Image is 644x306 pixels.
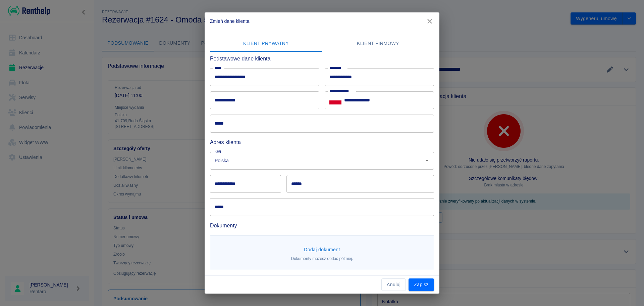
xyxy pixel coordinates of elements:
[205,12,439,30] h2: Zmień dane klienta
[210,36,322,52] button: Klient prywatny
[329,95,341,105] button: Select country
[210,221,434,230] h6: Dokumenty
[322,36,434,52] button: Klient firmowy
[210,36,434,52] div: lab API tabs example
[409,278,434,291] button: Zapisz
[210,138,434,146] h6: Adres klienta
[301,244,343,256] button: Dodaj dokument
[381,278,406,291] button: Anuluj
[422,156,432,165] button: Otwórz
[210,54,434,63] h6: Podstawowe dane klienta
[291,256,353,262] p: Dokumenty możesz dodać później.
[215,149,221,154] label: Kraj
